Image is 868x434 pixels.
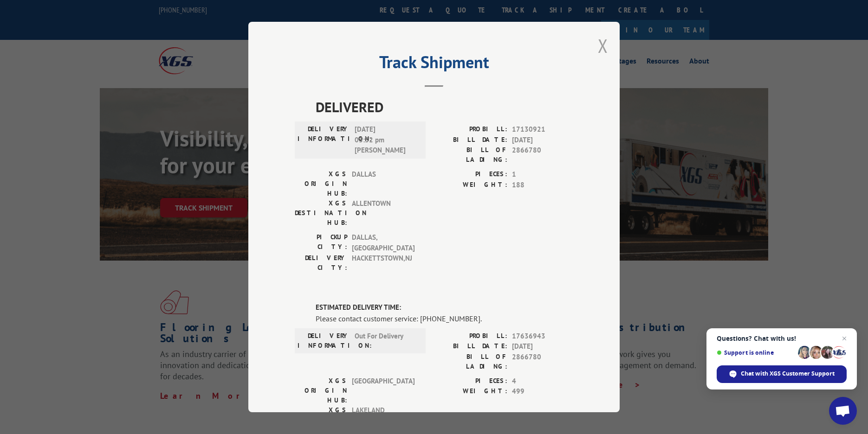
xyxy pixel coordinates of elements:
[512,331,573,341] span: 17636943
[352,198,415,228] span: ALLENTOWN
[512,124,573,135] span: 17130921
[717,335,847,342] span: Questions? Chat with us!
[434,145,507,165] label: BILL OF LADING:
[434,331,507,341] label: PROBILL:
[355,331,417,350] span: Out For Delivery
[355,124,417,156] span: [DATE] 03:32 pm [PERSON_NAME]
[512,134,573,145] span: [DATE]
[434,124,507,135] label: PROBILL:
[434,179,507,190] label: WEIGHT:
[434,351,507,371] label: BILL OF LADING:
[316,302,573,313] label: ESTIMATED DELIVERY TIME:
[434,169,507,180] label: PIECES:
[316,313,573,324] div: Please contact customer service: [PHONE_NUMBER].
[434,386,507,397] label: WEIGHT:
[352,253,415,273] span: HACKETTSTOWN , NJ
[295,376,347,405] label: XGS ORIGIN HUB:
[298,331,350,350] label: DELIVERY INFORMATION:
[352,405,415,434] span: LAKELAND
[295,169,347,198] label: XGS ORIGIN HUB:
[512,145,573,165] span: 2866780
[352,376,415,405] span: [GEOGRAPHIC_DATA]
[352,232,415,253] span: DALLAS , [GEOGRAPHIC_DATA]
[295,232,347,253] label: PICKUP CITY:
[717,349,795,356] span: Support is online
[512,386,573,397] span: 499
[741,370,835,378] span: Chat with XGS Customer Support
[512,341,573,352] span: [DATE]
[434,376,507,386] label: PIECES:
[295,56,573,73] h2: Track Shipment
[298,124,350,156] label: DELIVERY INFORMATION:
[316,96,573,117] span: DELIVERED
[295,405,347,434] label: XGS DESTINATION HUB:
[295,198,347,228] label: XGS DESTINATION HUB:
[512,169,573,180] span: 1
[598,33,608,58] button: Close modal
[434,341,507,352] label: BILL DATE:
[839,333,850,344] span: Close chat
[829,397,857,425] div: Open chat
[512,179,573,190] span: 188
[512,376,573,386] span: 4
[352,169,415,198] span: DALLAS
[295,253,347,273] label: DELIVERY CITY:
[717,365,847,383] div: Chat with XGS Customer Support
[434,134,507,145] label: BILL DATE:
[512,351,573,371] span: 2866780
